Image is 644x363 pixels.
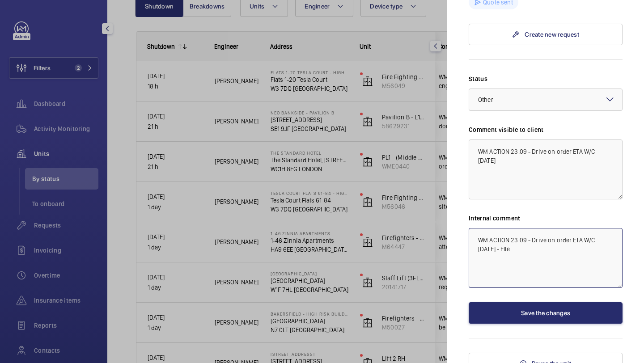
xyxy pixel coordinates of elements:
[469,74,623,83] label: Status
[469,302,623,324] button: Save the changes
[478,96,493,103] span: Other
[469,24,623,45] a: Create new request
[469,125,623,134] label: Comment visible to client
[469,214,623,223] label: Internal comment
